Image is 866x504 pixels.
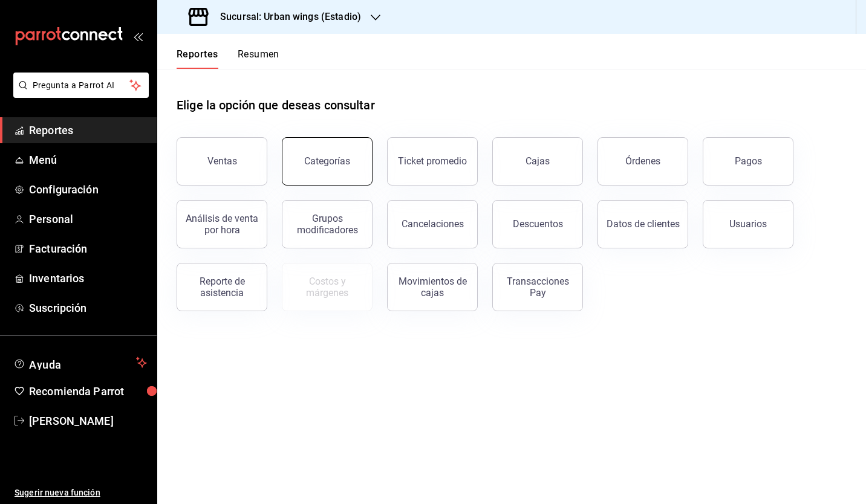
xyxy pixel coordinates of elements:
[177,200,267,248] button: Análisis de venta por hora
[290,213,365,236] div: Grupos modificadores
[29,413,147,429] span: [PERSON_NAME]
[402,218,464,230] div: Cancelaciones
[387,263,478,311] button: Movimientos de cajas
[33,79,130,92] span: Pregunta a Parrot AI
[607,218,680,230] div: Datos de clientes
[597,137,688,186] button: Órdenes
[282,200,373,248] button: Grupos modificadores
[13,73,149,98] button: Pregunta a Parrot AI
[395,276,470,299] div: Movimientos de cajas
[387,200,478,248] button: Cancelaciones
[177,263,267,311] button: Reporte de asistencia
[290,276,365,299] div: Costos y márgenes
[238,48,279,69] button: Resumen
[282,263,373,311] button: Contrata inventarios para ver este reporte
[492,200,583,248] button: Descuentos
[500,276,575,299] div: Transacciones Pay
[29,122,147,138] span: Reportes
[703,200,793,248] button: Usuarios
[735,155,762,167] div: Pagos
[398,155,467,167] div: Ticket promedio
[29,241,147,257] span: Facturación
[177,48,279,69] div: navigation tabs
[526,155,550,167] div: Cajas
[387,137,478,186] button: Ticket promedio
[492,137,583,186] button: Cajas
[29,383,147,399] span: Recomienda Parrot
[729,218,767,230] div: Usuarios
[29,181,147,198] span: Configuración
[304,155,350,167] div: Categorías
[177,137,267,186] button: Ventas
[492,263,583,311] button: Transacciones Pay
[703,137,793,186] button: Pagos
[513,218,563,230] div: Descuentos
[177,96,375,114] h1: Elige la opción que deseas consultar
[177,48,218,69] button: Reportes
[184,213,259,236] div: Análisis de venta por hora
[133,31,143,41] button: open_drawer_menu
[210,10,361,24] h3: Sucursal: Urban wings (Estadio)
[29,300,147,316] span: Suscripción
[597,200,688,248] button: Datos de clientes
[29,355,131,370] span: Ayuda
[282,137,373,186] button: Categorías
[29,152,147,168] span: Menú
[207,155,237,167] div: Ventas
[8,88,149,100] a: Pregunta a Parrot AI
[29,270,147,286] span: Inventarios
[15,486,147,499] span: Sugerir nueva función
[29,211,147,227] span: Personal
[184,276,259,299] div: Reporte de asistencia
[625,155,660,167] div: Órdenes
